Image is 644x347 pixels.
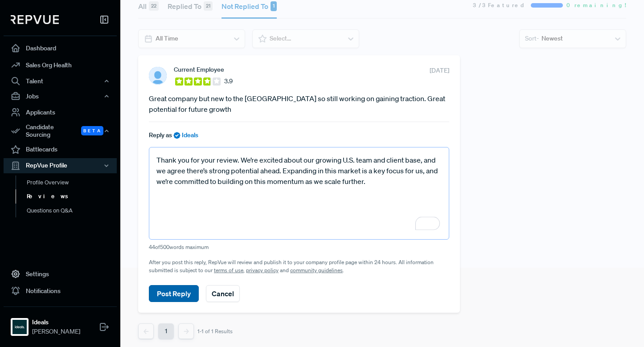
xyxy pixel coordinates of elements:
strong: Ideals [32,318,80,327]
button: 1 [158,323,174,339]
span: Ideals [182,131,198,139]
button: Jobs [4,89,117,104]
a: Questions on Q&A [16,204,129,218]
button: Post Reply [149,285,199,302]
a: IdealsIdeals[PERSON_NAME] [4,306,117,340]
p: After you post this reply, RepVue will review and publish it to your company profile page within ... [149,258,449,274]
a: Dashboard [4,40,117,57]
img: RepVue [11,15,59,24]
span: Beta [81,126,103,135]
span: Current Employee [174,66,224,73]
div: Candidate Sourcing [4,121,117,141]
p: 44 of 500 words maximum [149,243,449,251]
span: [PERSON_NAME] [32,327,80,336]
a: Battlecards [4,141,117,158]
a: privacy policy [246,266,279,274]
a: Notifications [4,282,117,299]
span: Reply as [149,131,172,139]
span: [DATE] [430,66,449,75]
a: Profile Overview [16,176,129,190]
textarea: To enrich screen reader interactions, please activate Accessibility in Grammarly extension settings [149,147,449,240]
button: Candidate Sourcing Beta [4,121,117,141]
a: Reviews [16,189,129,204]
nav: pagination [138,323,460,339]
a: Sales Org Health [4,57,117,73]
img: Ideals [12,320,27,334]
button: Next [178,323,194,339]
a: Applicants [4,104,117,121]
button: Talent [4,73,117,89]
button: RepVue Profile [4,158,117,173]
article: Great company but new to the [GEOGRAPHIC_DATA] so still working on gaining traction. Great potent... [149,93,449,114]
span: 3.9 [224,77,233,86]
a: terms of use [214,266,243,274]
a: community guidelines [290,266,343,274]
a: Settings [4,265,117,282]
button: Cancel [206,285,240,302]
div: 1-1 of 1 Results [197,328,233,335]
button: Previous [138,323,154,339]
